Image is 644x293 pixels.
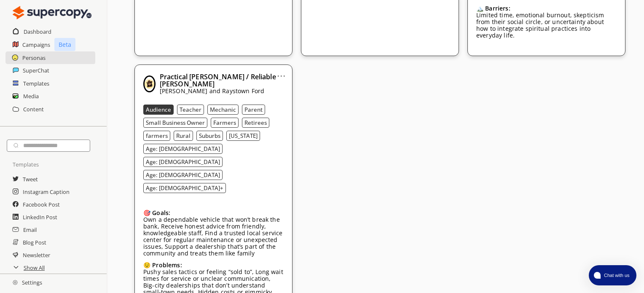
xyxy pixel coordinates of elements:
a: Instagram Caption [23,185,70,198]
p: [PERSON_NAME] and Raystown Ford [160,88,284,94]
button: farmers [143,131,170,141]
b: Small Business Owner [146,119,205,126]
div: 🎯 [143,210,284,216]
b: Problems: [152,261,182,269]
button: Teacher [177,105,204,115]
button: Small Business Owner [143,118,207,128]
a: Show All [24,261,45,274]
b: Age: [DEMOGRAPHIC_DATA] [146,171,220,179]
div: 😟 [143,262,284,269]
p: Limited time, emotional burnout, skepticism from their social circle, or uncertainty about how to... [476,12,617,39]
button: Parent [242,105,265,115]
span: Chat with us [601,272,631,279]
button: Age: [DEMOGRAPHIC_DATA] [143,144,223,154]
b: Age: [DEMOGRAPHIC_DATA]+ [146,184,223,192]
b: Goals: [152,209,170,217]
b: [US_STATE] [229,132,258,140]
b: Suburbs [199,132,220,140]
img: Close [143,75,156,92]
button: Age: [DEMOGRAPHIC_DATA] [143,170,223,180]
div: 🏔️ [476,5,617,12]
a: Tweet [23,173,38,185]
b: farmers [146,132,168,140]
button: Farmers [211,118,239,128]
a: Content [23,103,44,116]
img: Close [13,280,18,285]
a: Newsletter [23,249,50,261]
a: ... [277,69,286,76]
b: Retirees [244,119,267,126]
b: Barriers: [485,4,510,12]
a: LinkedIn Post [23,211,57,223]
img: Close [13,4,91,21]
button: Audience [143,105,174,115]
b: Farmers [213,119,236,126]
button: atlas-launcher [589,265,636,285]
button: Rural [174,131,193,141]
a: Templates [23,77,49,90]
a: Personas [22,51,46,64]
p: Beta [54,38,75,51]
b: Mechanic [210,106,236,113]
a: Facebook Post [23,198,60,211]
button: Suburbs [196,131,223,141]
b: Audience [146,106,171,113]
a: Dashboard [24,25,51,38]
a: Email [23,223,37,236]
b: Rural [176,132,191,140]
b: Parent [244,106,263,113]
b: Age: [DEMOGRAPHIC_DATA] [146,145,220,153]
a: Campaigns [22,38,50,51]
button: Retirees [242,118,269,128]
a: Media [23,90,39,102]
b: Age: [DEMOGRAPHIC_DATA] [146,158,220,166]
button: Age: [DEMOGRAPHIC_DATA]+ [143,183,226,193]
b: Teacher [180,106,201,113]
p: Own a dependable vehicle that won’t break the bank, Receive honest advice from friendly, knowledg... [143,216,284,257]
a: SuperChat [23,64,49,77]
button: Mechanic [207,105,239,115]
b: Practical [PERSON_NAME] / Reliable [PERSON_NAME] [160,72,276,89]
button: Age: [DEMOGRAPHIC_DATA] [143,157,223,167]
button: [US_STATE] [226,131,260,141]
a: Blog Post [23,236,46,249]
